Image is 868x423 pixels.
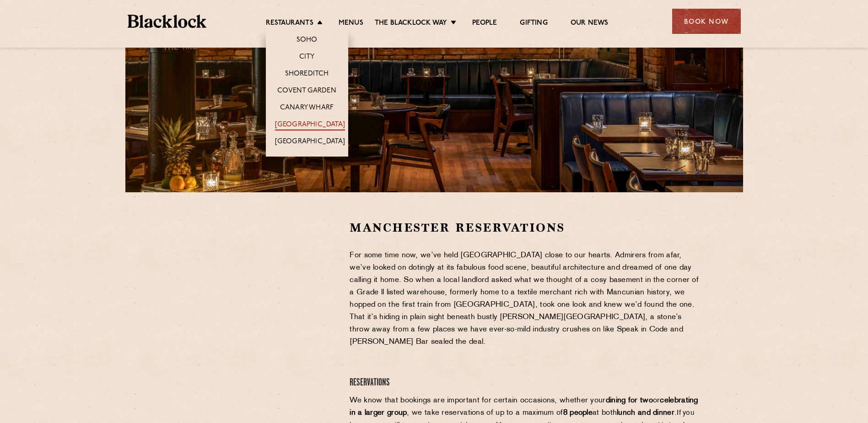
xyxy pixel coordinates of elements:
[472,19,497,29] a: People
[520,19,547,29] a: Gifting
[266,19,313,29] a: Restaurants
[617,409,674,417] strong: lunch and dinner
[285,70,329,80] a: Shoreditch
[339,19,363,29] a: Menus
[280,103,334,114] a: Canary Wharf
[375,19,447,29] a: The Blacklock Way
[606,397,653,404] strong: dining for two
[200,220,303,358] iframe: OpenTable make booking widget
[299,53,315,63] a: City
[672,9,741,34] div: Book Now
[571,19,609,29] a: Our News
[297,36,318,46] a: Soho
[350,249,701,348] p: For some time now, we’ve held [GEOGRAPHIC_DATA] close to our hearts. Admirers from afar, we’ve lo...
[128,15,207,28] img: BL_Textured_Logo-footer-cropped.svg
[350,220,701,236] h2: Manchester Reservations
[275,137,345,147] a: [GEOGRAPHIC_DATA]
[277,87,336,97] a: Covent Garden
[350,377,701,389] h4: Reservations
[275,120,345,130] a: [GEOGRAPHIC_DATA]
[563,409,593,417] strong: 8 people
